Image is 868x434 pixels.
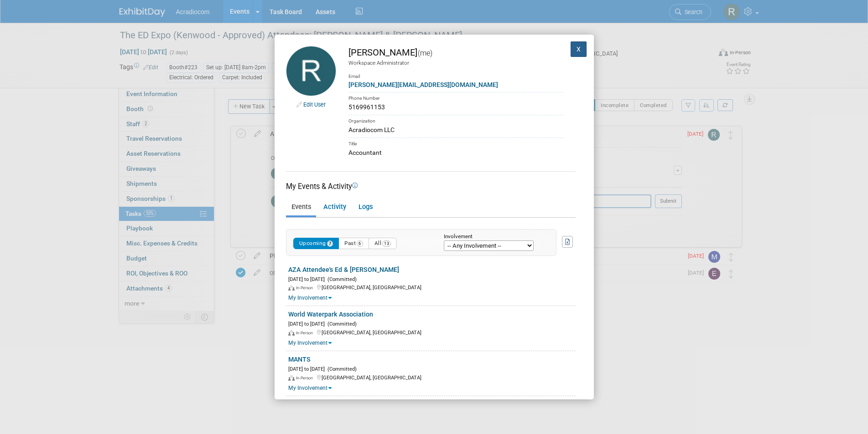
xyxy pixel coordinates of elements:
[288,311,373,318] a: World Waterpark Association
[288,385,332,391] a: My Involvement
[348,125,564,135] div: Acradiocom LLC
[318,199,351,215] a: Activity
[286,181,576,192] div: My Events & Activity
[293,238,339,249] button: Upcoming7
[296,376,316,380] span: In-Person
[296,331,316,335] span: In-Person
[286,199,316,215] a: Events
[348,148,564,158] div: Accountant
[325,366,357,372] span: (Committed)
[348,138,564,148] div: Title
[325,276,357,282] span: (Committed)
[325,321,357,327] span: (Committed)
[288,295,332,301] a: My Involvement
[288,266,399,273] a: AZA Attendee's Ed & [PERSON_NAME]
[288,330,295,336] img: In-Person Event
[348,92,564,102] div: Phone Number
[288,319,576,328] div: [DATE] to [DATE]
[348,67,564,80] div: Email
[303,101,326,108] a: Edit User
[348,46,564,59] div: [PERSON_NAME]
[288,286,295,291] img: In-Person Event
[288,356,311,363] a: MANTS
[357,240,363,247] span: 6
[571,41,587,57] button: X
[353,199,378,215] a: Logs
[288,275,576,283] div: [DATE] to [DATE]
[338,238,369,249] button: Past6
[288,328,576,337] div: [GEOGRAPHIC_DATA], [GEOGRAPHIC_DATA]
[296,286,316,290] span: In-Person
[288,364,576,373] div: [DATE] to [DATE]
[286,46,336,96] img: Ronald Tralle
[444,234,542,240] div: Involvement
[288,373,576,382] div: [GEOGRAPHIC_DATA], [GEOGRAPHIC_DATA]
[382,240,391,247] span: 13
[288,340,332,346] a: My Involvement
[288,375,295,381] img: In-Person Event
[417,49,432,57] span: (me)
[288,283,576,291] div: [GEOGRAPHIC_DATA], [GEOGRAPHIC_DATA]
[348,59,564,67] div: Workspace Administrator
[348,102,564,112] div: 5169961153
[348,115,564,125] div: Organization
[348,81,498,88] a: [PERSON_NAME][EMAIL_ADDRESS][DOMAIN_NAME]
[369,238,397,249] button: All13
[327,240,333,247] span: 7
